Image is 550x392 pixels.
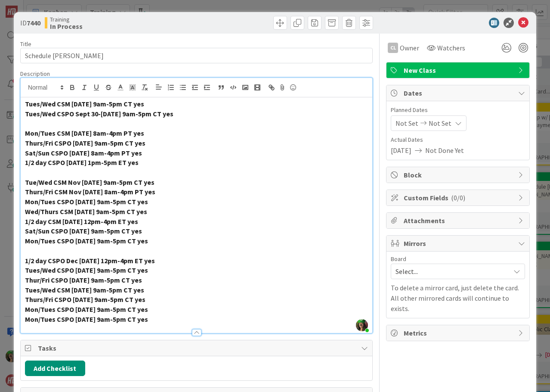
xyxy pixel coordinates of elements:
[429,118,451,128] span: Not Set
[25,315,148,324] strong: Mon/Tues CSPO [DATE] 9am-5pm CT yes
[404,193,514,203] span: Custom Fields
[388,43,398,53] div: CL
[391,145,411,156] span: [DATE]
[400,43,419,53] span: Owner
[25,207,147,216] strong: Wed/Thurs CSM [DATE] 9am-5pm CT yes
[425,145,464,156] span: Not Done Yet
[396,265,506,277] span: Select...
[25,187,155,196] strong: Thurs/Fri CSM Nov [DATE] 8am-4pm PT yes
[391,283,525,314] p: To delete a mirror card, just delete the card. All other mirrored cards will continue to exists.
[25,227,142,235] strong: Sat/Sun CSPO [DATE] 9am-5pm CT yes
[396,118,418,128] span: Not Set
[25,361,85,376] button: Add Checklist
[451,193,465,202] span: ( 0/0 )
[391,106,525,115] span: Planned Dates
[25,109,173,118] strong: Tues/Wed CSPO Sept 30-[DATE] 9am-5pm CT yes
[20,18,40,28] span: ID
[50,23,83,30] b: In Process
[25,158,139,167] strong: 1/2 day CSPO [DATE] 1pm-5pm ET yes
[25,129,144,137] strong: Mon/Tues CSM [DATE] 8am-4pm PT yes
[20,40,31,48] label: Title
[404,65,514,75] span: New Class
[25,276,142,284] strong: Thur/Fri CSPO [DATE] 9am-5pm CT yes
[27,19,40,27] b: 7440
[25,295,145,304] strong: Thurs/Fri CSPO [DATE] 9am-5pm CT yes
[25,256,155,265] strong: 1/2 day CSPO Dec [DATE] 12pm-4pm ET yes
[25,266,148,274] strong: Tues/Wed CSPO [DATE] 9am-5pm CT yes
[38,343,357,353] span: Tasks
[25,286,144,294] strong: Tues/Wed CSM [DATE] 9am-5pm CT yes
[356,319,368,331] img: zMbp8UmSkcuFrGHA6WMwLokxENeDinhm.jpg
[404,215,514,226] span: Attachments
[25,197,148,206] strong: Mon/Tues CSPO [DATE] 9am-5pm CT yes
[25,100,144,108] strong: Tues/Wed CSM [DATE] 9am-5pm CT yes
[25,139,145,147] strong: Thurs/Fri CSPO [DATE] 9am-5pm CT yes
[404,88,514,98] span: Dates
[391,135,525,144] span: Actual Dates
[404,328,514,338] span: Metrics
[391,256,406,262] span: Board
[50,16,83,23] span: Training
[25,217,138,226] strong: 1/2 day CSM [DATE] 12pm-4pm ET yes
[25,178,154,187] strong: Tue/Wed CSM Nov [DATE] 9am-5pm CT yes
[20,48,373,63] input: type card name here...
[20,70,50,78] span: Description
[25,236,148,245] strong: Mon/Tues CSPO [DATE] 9am-5pm CT yes
[25,305,148,314] strong: Mon/Tues CSPO [DATE] 9am-5pm CT yes
[437,43,465,53] span: Watchers
[404,170,514,180] span: Block
[25,149,142,157] strong: Sat/Sun CSPO [DATE] 8am-4pm PT yes
[404,238,514,249] span: Mirrors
